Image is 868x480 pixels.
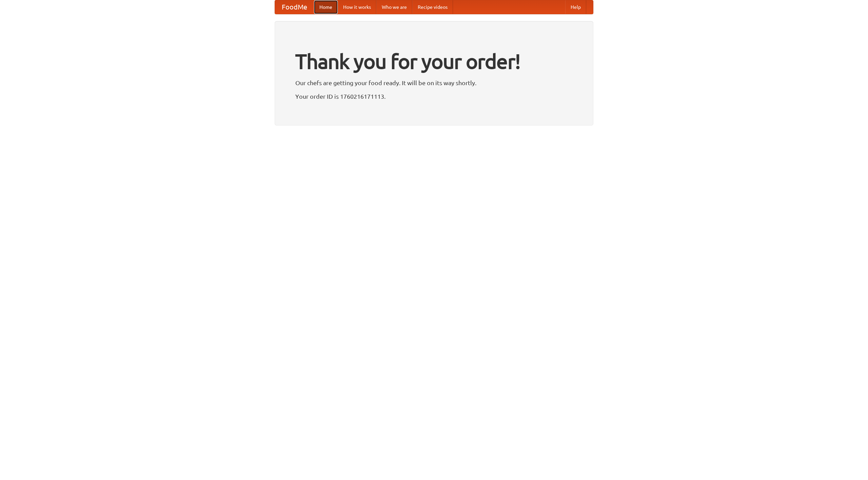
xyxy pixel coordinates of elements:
[412,0,453,14] a: Recipe videos
[565,0,586,14] a: Help
[314,0,338,14] a: Home
[275,0,314,14] a: FoodMe
[376,0,412,14] a: Who we are
[295,78,573,88] p: Our chefs are getting your food ready. It will be on its way shortly.
[295,91,573,101] p: Your order ID is 1760216171113.
[338,0,376,14] a: How it works
[295,45,573,78] h1: Thank you for your order!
